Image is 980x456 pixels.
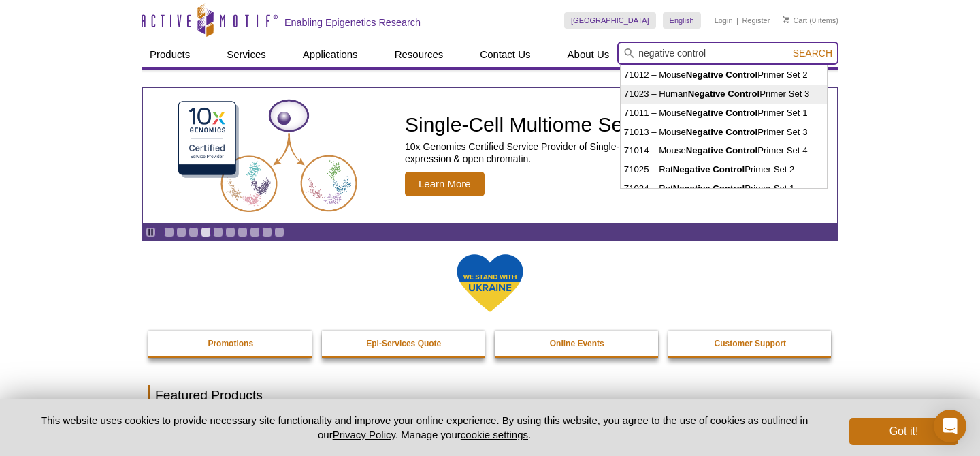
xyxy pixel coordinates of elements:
[783,16,807,25] a: Cart
[783,12,838,29] li: (0 items)
[213,227,223,237] a: Go to slide 5
[789,47,836,59] button: Search
[387,42,452,67] a: Resources
[559,42,618,67] a: About Us
[218,42,274,67] a: Services
[715,339,786,348] strong: Customer Support
[165,93,370,218] img: Single-Cell Multiome Service
[495,331,659,356] a: Online Events
[238,227,248,237] a: Go to slide 7
[22,413,827,442] p: This website uses cookies to provide necessary site functionality and improve your online experie...
[564,12,656,29] a: [GEOGRAPHIC_DATA]
[686,70,758,80] strong: Negative Control
[201,227,211,237] a: Go to slide 4
[295,42,366,67] a: Applications
[262,227,272,237] a: Go to slide 9
[686,108,758,118] strong: Negative Control
[550,339,604,348] strong: Online Events
[736,12,738,29] li: |
[189,227,199,237] a: Go to slide 3
[143,88,837,223] a: Single-Cell Multiome Service Single-Cell Multiome Service 10x Genomics Certified Service Provider...
[742,16,770,25] a: Register
[621,85,827,104] li: 71023 – Human Primer Set 3
[148,385,832,406] h2: Featured Products
[456,253,524,314] img: We Stand With Ukraine
[148,331,313,356] a: Promotions
[405,140,830,165] p: 10x Genomics Certified Service Provider of Single-Cell Multiome to measure genome-wide gene expre...
[621,104,827,123] li: 71011 – Mouse Primer Set 1
[783,16,789,23] img: Your Cart
[686,127,758,137] strong: Negative Control
[663,12,701,29] a: English
[715,16,733,25] a: Login
[146,227,156,237] a: Toggle autoplay
[621,160,827,179] li: 71025 – Rat Primer Set 2
[164,227,174,237] a: Go to slide 1
[143,88,837,223] article: Single-Cell Multiome Service
[274,227,284,237] a: Go to slide 10
[142,42,198,67] a: Products
[686,145,758,155] strong: Negative Control
[225,227,235,237] a: Go to slide 6
[461,429,528,440] button: cookie settings
[688,89,760,99] strong: Negative Control
[322,331,487,356] a: Epi-Services Quote
[333,429,395,440] a: Privacy Policy
[208,339,253,348] strong: Promotions
[621,179,827,198] li: 71024 – Rat Primer Set 1
[673,164,745,174] strong: Negative Control
[366,339,441,348] strong: Epi-Services Quote
[668,331,833,356] a: Customer Support
[621,65,827,85] li: 71012 – Mouse Primer Set 2
[405,115,830,135] h2: Single-Cell Multiome Service
[472,42,538,67] a: Contact Us
[405,172,485,196] span: Learn More
[284,16,421,29] h2: Enabling Epigenetics Research
[621,123,827,142] li: 71013 – Mouse Primer Set 3
[849,418,958,445] button: Got it!
[250,227,260,237] a: Go to slide 8
[673,183,745,194] strong: Negative Control
[934,410,966,442] div: Open Intercom Messenger
[793,48,832,59] span: Search
[621,141,827,160] li: 71014 – Mouse Primer Set 4
[617,42,838,65] input: Keyword, Cat. No.
[176,227,186,237] a: Go to slide 2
